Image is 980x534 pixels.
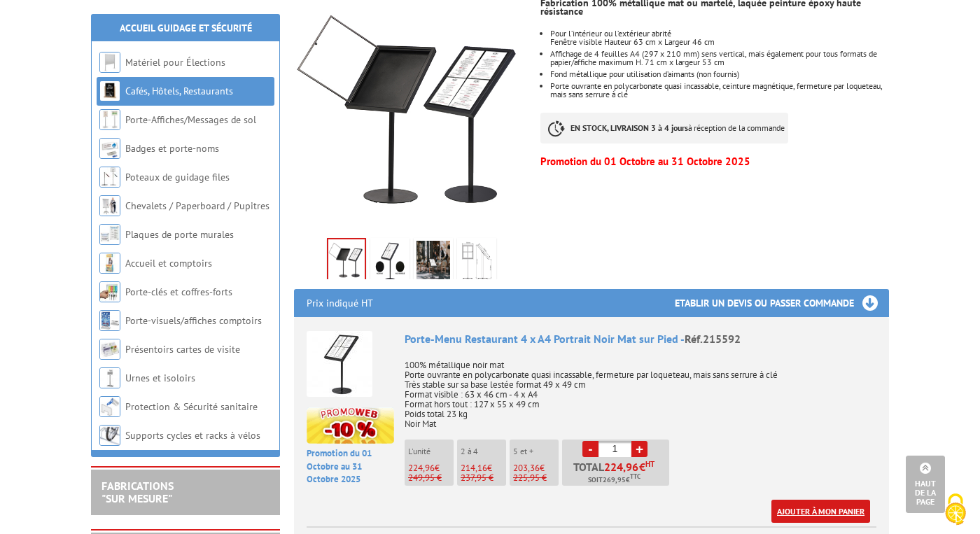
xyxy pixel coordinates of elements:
div: Porte-Menu Restaurant 4 x A4 Portrait Noir Mat sur Pied - [405,331,876,347]
a: Plaques de porte murales [125,228,234,241]
img: 215592_restaurant_porte_menu_4xa4_mat.jpg [328,239,365,283]
a: FABRICATIONS"Sur Mesure" [101,479,174,505]
span: 214,16 [461,462,487,474]
p: € [461,463,506,473]
img: Cookies (fenêtre modale) [938,492,973,527]
a: Supports cycles et racks à vélos [125,429,260,442]
img: Présentoirs cartes de visite [99,339,120,360]
span: 269,95 [603,475,626,486]
p: Total [566,461,669,486]
img: Porte-Menu Restaurant 4 x A4 Portrait Noir Mat sur Pied [307,331,372,397]
img: Plaques de porte murales [99,224,120,245]
a: Matériel pour Élections [125,56,225,69]
span: 203,36 [513,462,540,474]
a: - [582,441,598,457]
span: 224,96 [604,461,639,472]
a: Haut de la page [906,456,945,513]
p: Promotion du 01 Octobre au 31 Octobre 2025 [540,157,889,166]
img: Accueil et comptoirs [99,253,120,274]
img: Cafés, Hôtels, Restaurants [99,80,120,101]
p: Fenêtre visible Hauteur 63 cm x Largeur 46 cm [550,38,889,46]
img: Chevalets / Paperboard / Pupitres [99,195,120,216]
p: Promotion du 01 Octobre au 31 Octobre 2025 [307,447,394,486]
p: € [408,463,454,473]
span: 224,96 [408,462,435,474]
a: Protection & Sécurité sanitaire [125,400,258,413]
p: L'unité [408,447,454,456]
h3: Etablir un devis ou passer commande [675,289,889,317]
p: 5 et + [513,447,559,456]
img: Poteaux de guidage files [99,167,120,188]
sup: HT [645,459,654,469]
a: Porte-Affiches/Messages de sol [125,113,256,126]
a: Cafés, Hôtels, Restaurants [125,85,233,97]
strong: EN STOCK, LIVRAISON 3 à 4 jours [570,122,688,133]
img: Porte-visuels/affiches comptoirs [99,310,120,331]
p: Prix indiqué HT [307,289,373,317]
img: 215592_restaurant_porte_menu_4xa4_terrasse.jpg [416,241,450,284]
img: Supports cycles et racks à vélos [99,425,120,446]
img: Porte-clés et coffres-forts [99,281,120,302]
p: 237,95 € [461,473,506,483]
p: 249,95 € [408,473,454,483]
img: Matériel pour Élections [99,52,120,73]
img: Protection & Sécurité sanitaire [99,396,120,417]
p: à réception de la commande [540,113,788,143]
sup: TTC [630,472,640,480]
button: Cookies (fenêtre modale) [931,486,980,534]
a: Chevalets / Paperboard / Pupitres [125,199,269,212]
a: Urnes et isoloirs [125,372,195,384]
li: Porte ouvrante en polycarbonate quasi incassable, ceinture magnétique, fermeture par loqueteau, m... [550,82,889,99]
a: Accueil et comptoirs [125,257,212,269]
p: 225,95 € [513,473,559,483]
a: Présentoirs cartes de visite [125,343,240,356]
img: promotion [307,407,394,444]
li: Fond métallique pour utilisation d’aimants (non fournis) [550,70,889,78]
p: 100% métallique noir mat Porte ouvrante en polycarbonate quasi incassable, fermeture par loquetea... [405,351,876,429]
a: Accueil Guidage et Sécurité [120,22,252,34]
span: Réf.215592 [685,332,741,346]
a: Badges et porte-noms [125,142,219,155]
a: Ajouter à mon panier [771,500,870,523]
li: Affichage de 4 feuilles A4 (297 x 210 mm) sens vertical, mais également pour tous formats de papi... [550,50,889,66]
a: Porte-clés et coffres-forts [125,286,232,298]
span: Soit € [588,475,640,486]
a: Porte-visuels/affiches comptoirs [125,314,262,327]
p: € [513,463,559,473]
img: porte_menu_sur_pied_a4_4_feuilles_noir_215593.jpg [460,241,493,284]
img: 21559_2215593_restaurant_porte_menu_4xa4.jpg [373,241,407,284]
p: 2 à 4 [461,447,506,456]
a: Poteaux de guidage files [125,171,230,183]
p: Pour l’intérieur ou l’extérieur abrité [550,29,889,38]
a: + [631,441,647,457]
img: Porte-Affiches/Messages de sol [99,109,120,130]
img: Badges et porte-noms [99,138,120,159]
img: Urnes et isoloirs [99,367,120,388]
span: € [639,461,645,472]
